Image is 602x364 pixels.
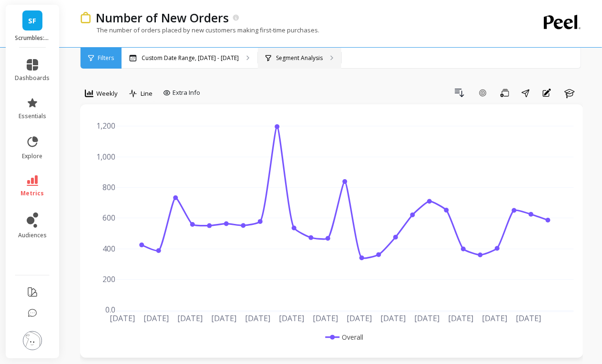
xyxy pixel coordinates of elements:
[19,112,46,120] span: essentials
[80,12,91,24] img: header icon
[15,34,50,42] p: Scrumbles: Natural Pet Food
[142,54,239,62] p: Custom Date Range, [DATE] - [DATE]
[18,232,47,239] span: audiences
[29,15,37,26] span: SF
[141,89,153,98] span: Line
[22,152,43,160] span: explore
[21,190,44,197] span: metrics
[173,88,200,98] span: Extra Info
[276,54,323,62] p: Segment Analysis
[23,331,42,350] img: profile picture
[15,74,50,82] span: dashboards
[96,89,118,98] span: Weekly
[96,10,229,26] p: Number of New Orders
[80,26,319,34] p: The number of orders placed by new customers making first-time purchases.
[98,54,114,62] span: Filters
